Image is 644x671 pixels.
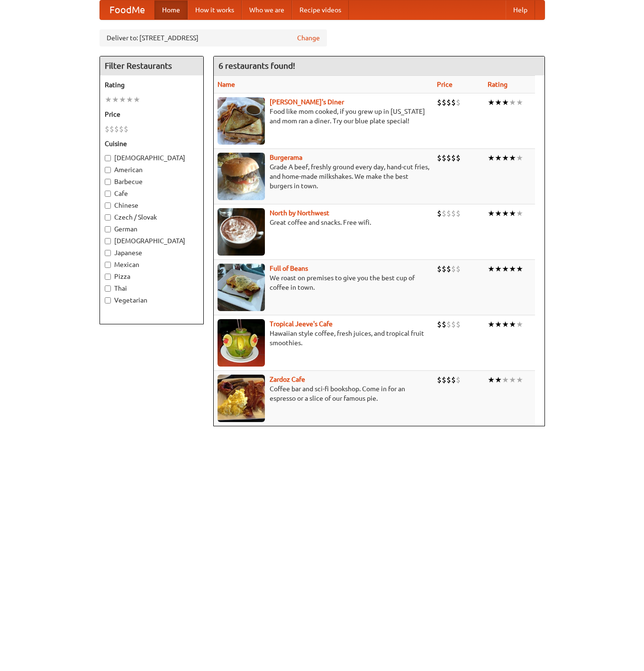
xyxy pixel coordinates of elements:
[451,264,456,274] li: $
[495,319,502,330] li: ★
[437,153,442,163] li: $
[105,202,111,209] input: Chinese
[451,97,456,108] li: $
[495,153,502,163] li: ★
[105,177,199,186] label: Barbecue
[502,319,509,330] li: ★
[488,153,495,163] li: ★
[446,208,451,219] li: $
[495,375,502,385] li: ★
[105,236,199,246] label: [DEMOGRAPHIC_DATA]
[516,208,523,219] li: ★
[270,154,302,161] a: Burgerama
[188,0,242,19] a: How it works
[437,208,442,219] li: $
[509,97,516,108] li: ★
[154,0,188,19] a: Home
[509,319,516,330] li: ★
[218,218,429,227] p: Great coffee and snacks. Free wifi.
[437,81,453,88] a: Price
[105,274,111,280] input: Pizza
[218,208,265,256] img: north.jpg
[495,208,502,219] li: ★
[105,250,111,256] input: Japanese
[292,0,349,19] a: Recipe videos
[218,61,295,70] ng-pluralize: 6 restaurants found!
[451,208,456,219] li: $
[509,375,516,385] li: ★
[488,81,508,88] a: Rating
[442,319,446,330] li: $
[100,0,154,19] a: FoodMe
[495,97,502,108] li: ★
[270,265,308,272] a: Full of Beans
[109,124,114,134] li: $
[446,319,451,330] li: $
[105,201,199,210] label: Chinese
[105,191,111,197] input: Cafe
[446,97,451,108] li: $
[119,124,124,134] li: $
[105,262,111,268] input: Mexican
[114,124,119,134] li: $
[100,56,203,75] h4: Filter Restaurants
[218,329,429,348] p: Hawaiian style coffee, fresh juices, and tropical fruit smoothies.
[456,97,461,108] li: $
[218,319,265,367] img: jeeves.jpg
[100,29,327,46] div: Deliver to: [STREET_ADDRESS]
[506,0,535,19] a: Help
[270,98,344,106] b: [PERSON_NAME]'s Diner
[502,97,509,108] li: ★
[105,139,199,148] h5: Cuisine
[218,375,265,422] img: zardoz.jpg
[516,264,523,274] li: ★
[437,264,442,274] li: $
[456,153,461,163] li: $
[437,319,442,330] li: $
[105,226,111,232] input: German
[488,208,495,219] li: ★
[502,264,509,274] li: ★
[105,297,111,303] input: Vegetarian
[105,80,199,90] h5: Rating
[488,264,495,274] li: ★
[218,107,429,126] p: Food like mom cooked, if you grew up in [US_STATE] and mom ran a diner. Try our blue plate special!
[105,94,112,105] li: ★
[218,153,265,200] img: burgerama.jpg
[105,284,199,293] label: Thai
[451,375,456,385] li: $
[509,208,516,219] li: ★
[446,153,451,163] li: $
[105,212,199,222] label: Czech / Slovak
[488,375,495,385] li: ★
[488,319,495,330] li: ★
[112,94,119,105] li: ★
[437,375,442,385] li: $
[451,319,456,330] li: $
[270,320,333,328] b: Tropical Jeeve's Cafe
[456,319,461,330] li: $
[242,0,292,19] a: Who we are
[105,189,199,198] label: Cafe
[218,273,429,292] p: We roast on premises to give you the best cup of coffee in town.
[126,94,133,105] li: ★
[105,285,111,292] input: Thai
[437,97,442,108] li: $
[105,179,111,185] input: Barbecue
[456,264,461,274] li: $
[105,124,109,134] li: $
[456,375,461,385] li: $
[119,94,126,105] li: ★
[442,264,446,274] li: $
[442,97,446,108] li: $
[502,208,509,219] li: ★
[270,209,329,217] a: North by Northwest
[105,248,199,257] label: Japanese
[105,272,199,281] label: Pizza
[509,264,516,274] li: ★
[502,375,509,385] li: ★
[456,208,461,219] li: $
